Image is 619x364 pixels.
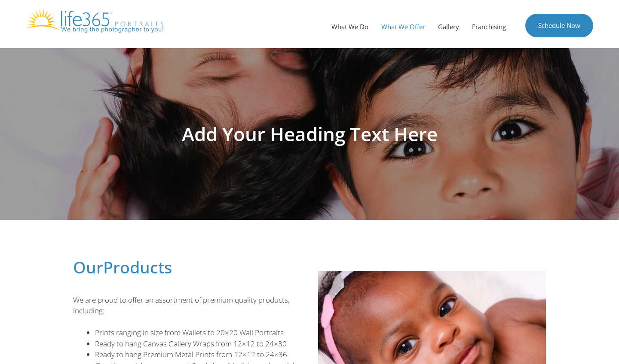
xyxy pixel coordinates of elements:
span: Products [103,256,172,278]
li: Prints ranging in size from Wallets to 20×20 Wall Portraits [95,327,301,338]
p: We are proud to offer an assortment of premium quality products, including: [73,294,301,316]
li: Ready to hang Canvas Gallery Wraps from 12×12 to 24×30 [95,338,301,349]
span: Our [73,256,103,278]
a: Franchising [466,14,512,39]
a: Gallery [432,14,466,39]
a: What We Offer [375,14,432,39]
img: Life365 [26,9,163,33]
h1: Add Your Heading Text Here [69,124,550,143]
li: Ready to hang Premium Metal Prints from 12×12 to 24×36 [95,349,301,360]
a: Schedule Now [525,14,593,37]
a: What We Do [325,14,375,39]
